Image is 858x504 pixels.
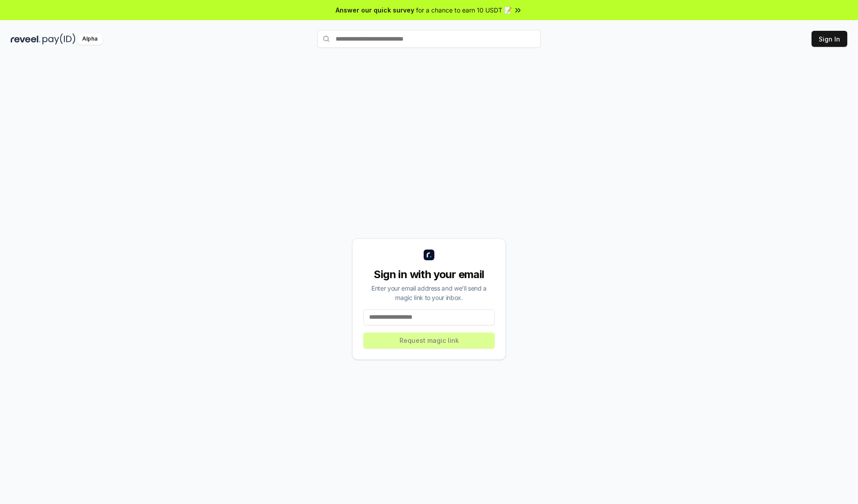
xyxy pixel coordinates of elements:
button: Sign In [812,31,847,47]
img: reveel_dark [11,33,41,45]
img: logo_small [424,250,434,260]
div: Enter your email address and we’ll send a magic link to your inbox. [363,283,495,302]
span: for a chance to earn 10 USDT 📝 [416,5,512,15]
span: Answer our quick survey [336,5,414,15]
div: Alpha [77,33,102,45]
div: Sign in with your email [363,267,495,282]
img: pay_id [42,33,76,45]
